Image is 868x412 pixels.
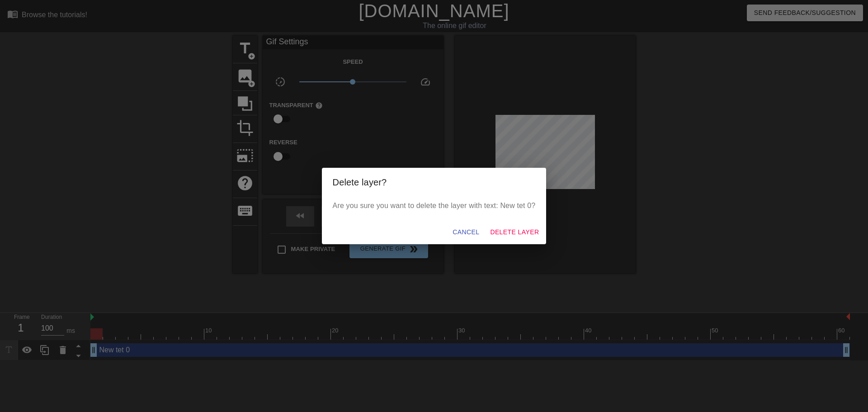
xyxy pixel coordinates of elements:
span: Cancel [453,227,479,238]
h2: Delete layer? [333,175,536,189]
button: Cancel [449,224,483,241]
span: Delete Layer [490,227,539,238]
button: Delete Layer [486,224,542,241]
p: Are you sure you want to delete the layer with text: New tet 0? [333,200,536,211]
